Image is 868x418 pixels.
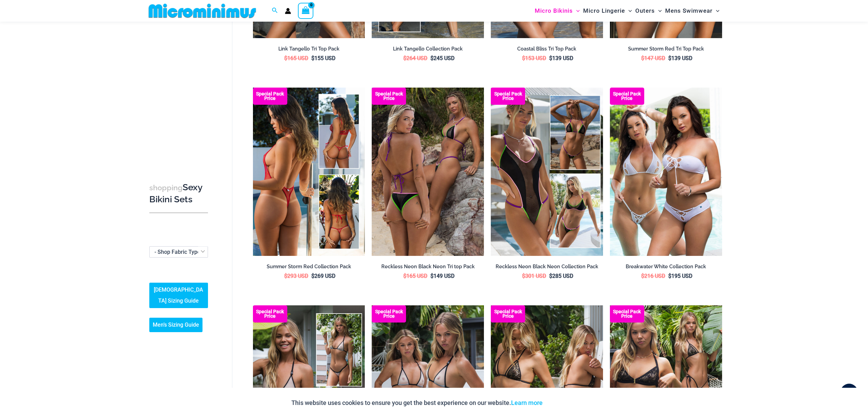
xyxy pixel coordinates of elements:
h3: Sexy Bikini Sets [149,182,208,205]
b: Special Pack Price [372,309,406,318]
span: $ [403,55,406,61]
bdi: 264 USD [403,55,427,61]
h2: Link Tangello Tri Top Pack [253,46,365,52]
span: Mens Swimwear [665,2,713,20]
img: Collection Pack [491,88,603,256]
button: Accept [548,395,577,411]
span: $ [522,273,525,279]
bdi: 139 USD [668,55,692,61]
span: Micro Bikinis [535,2,573,20]
a: View Shopping Cart, empty [298,3,314,19]
b: Special Pack Price [253,92,287,101]
bdi: 245 USD [430,55,454,61]
bdi: 216 USD [641,273,665,279]
bdi: 165 USD [403,273,427,279]
img: Collection Pack (5) [610,88,722,256]
span: $ [549,273,552,279]
img: Tri Top Pack [372,88,484,256]
a: Breakwater White Collection Pack [610,263,722,272]
span: $ [311,273,314,279]
bdi: 301 USD [522,273,546,279]
span: Menu Toggle [625,2,632,20]
a: Collection Pack (5) Breakwater White 341 Top 4956 Shorts 08Breakwater White 341 Top 4956 Shorts 08 [610,88,722,256]
a: Learn more [511,399,543,406]
span: shopping [149,183,183,192]
span: - Shop Fabric Type [150,247,208,257]
a: OutersMenu ToggleMenu Toggle [634,2,663,20]
h2: Reckless Neon Black Neon Collection Pack [491,263,603,270]
h2: Coastal Bliss Tri Top Pack [491,46,603,52]
h2: Breakwater White Collection Pack [610,263,722,270]
bdi: 285 USD [549,273,573,279]
b: Special Pack Price [610,309,644,318]
bdi: 149 USD [430,273,454,279]
a: Tri Top Pack Bottoms BBottoms B [372,88,484,256]
a: Link Tangello Tri Top Pack [253,46,365,55]
span: Micro Lingerie [583,2,625,20]
a: Collection Pack Top BTop B [491,88,603,256]
h2: Link Tangello Collection Pack [372,46,484,52]
bdi: 153 USD [522,55,546,61]
b: Special Pack Price [491,92,525,101]
img: Summer Storm Red Collection Pack B [253,88,365,256]
a: Micro LingerieMenu ToggleMenu Toggle [581,2,634,20]
a: Account icon link [285,8,291,14]
bdi: 155 USD [311,55,335,61]
b: Special Pack Price [372,92,406,101]
a: Reckless Neon Black Neon Collection Pack [491,263,603,272]
span: Menu Toggle [713,2,719,20]
a: Coastal Bliss Tri Top Pack [491,46,603,55]
span: $ [641,55,644,61]
b: Special Pack Price [491,309,525,318]
span: Menu Toggle [655,2,662,20]
span: $ [668,55,671,61]
h2: Reckless Neon Black Neon Tri top Pack [372,263,484,270]
bdi: 195 USD [668,273,692,279]
a: Link Tangello Collection Pack [372,46,484,55]
iframe: TrustedSite Certified [149,23,211,160]
span: $ [668,273,671,279]
span: $ [641,273,644,279]
h2: Summer Storm Red Collection Pack [253,263,365,270]
a: Men’s Sizing Guide [149,318,202,332]
a: Micro BikinisMenu ToggleMenu Toggle [533,2,581,20]
span: - Shop Fabric Type [149,246,208,258]
span: $ [284,273,287,279]
span: $ [311,55,314,61]
bdi: 147 USD [641,55,665,61]
span: $ [430,55,433,61]
p: This website uses cookies to ensure you get the best experience on our website. [291,398,543,408]
a: Search icon link [272,7,278,15]
h2: Summer Storm Red Tri Top Pack [610,46,722,52]
nav: Site Navigation [532,1,722,21]
span: - Shop Fabric Type [154,249,200,255]
a: Summer Storm Red Collection Pack [253,263,365,272]
span: $ [522,55,525,61]
span: $ [403,273,406,279]
bdi: 269 USD [311,273,335,279]
img: MM SHOP LOGO FLAT [146,3,259,19]
a: Mens SwimwearMenu ToggleMenu Toggle [663,2,721,20]
bdi: 139 USD [549,55,573,61]
a: Reckless Neon Black Neon Tri top Pack [372,263,484,272]
bdi: 293 USD [284,273,308,279]
bdi: 165 USD [284,55,308,61]
a: Summer Storm Red Collection Pack F Summer Storm Red Collection Pack BSummer Storm Red Collection ... [253,88,365,256]
b: Special Pack Price [253,309,287,318]
span: Menu Toggle [573,2,580,20]
span: $ [549,55,552,61]
b: Special Pack Price [610,92,644,101]
a: Summer Storm Red Tri Top Pack [610,46,722,55]
span: Outers [635,2,655,20]
span: $ [430,273,433,279]
span: $ [284,55,287,61]
a: [DEMOGRAPHIC_DATA] Sizing Guide [149,283,208,308]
